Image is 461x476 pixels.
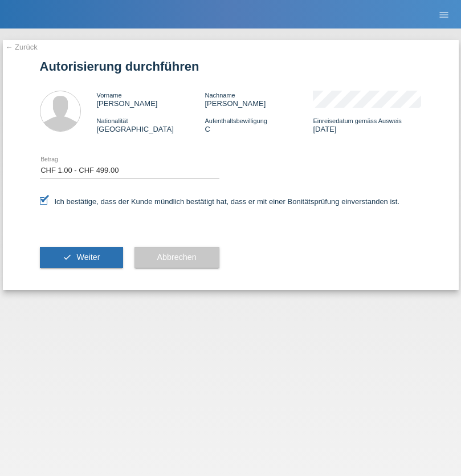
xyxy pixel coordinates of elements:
[40,59,422,74] h1: Autorisierung durchführen
[433,11,455,18] a: menu
[97,91,205,108] div: [PERSON_NAME]
[97,117,128,124] span: Nationalität
[97,116,205,133] div: [GEOGRAPHIC_DATA]
[97,92,122,99] span: Vorname
[205,91,313,108] div: [PERSON_NAME]
[6,43,38,51] a: ← Zurück
[76,253,100,262] span: Weiter
[40,197,400,206] label: Ich bestätige, dass der Kunde mündlich bestätigt hat, dass er mit einer Bonitätsprüfung einversta...
[63,253,72,262] i: check
[157,253,197,262] span: Abbrechen
[438,9,450,21] i: menu
[40,247,123,268] button: check Weiter
[134,247,219,268] button: Abbrechen
[205,92,235,99] span: Nachname
[205,117,267,124] span: Aufenthaltsbewilligung
[313,116,421,133] div: [DATE]
[205,116,313,133] div: C
[313,117,401,124] span: Einreisedatum gemäss Ausweis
